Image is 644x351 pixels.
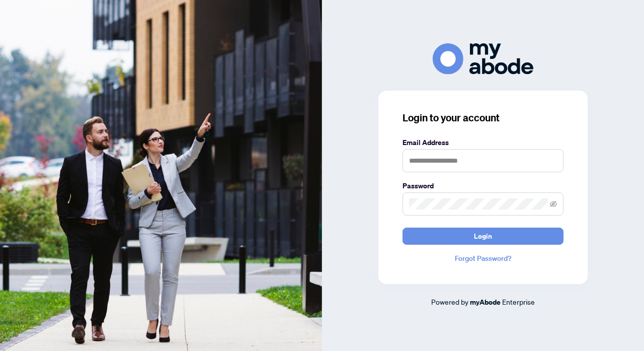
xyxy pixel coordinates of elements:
label: Email Address [403,137,563,148]
label: Password [403,180,563,191]
h3: Login to your account [403,111,563,125]
span: Enterprise [502,297,535,306]
span: Powered by [431,297,468,306]
span: eye-invisible [550,200,557,207]
span: Login [474,228,492,244]
a: myAbode [470,297,501,308]
button: Login [403,228,563,245]
img: ma-logo [433,43,533,74]
a: Forgot Password? [403,253,563,264]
